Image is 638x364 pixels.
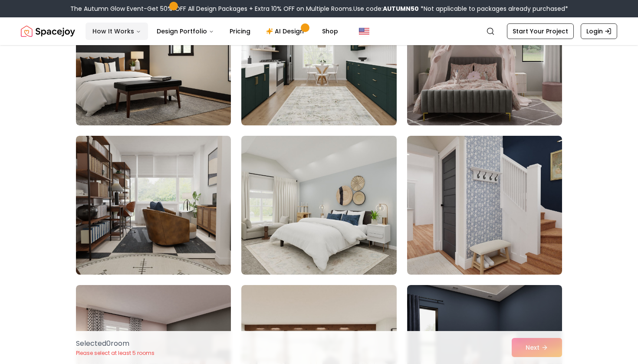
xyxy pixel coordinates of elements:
div: The Autumn Glow Event-Get 50% OFF All Design Packages + Extra 10% OFF on Multiple Rooms. [70,4,568,13]
a: Start Your Project [507,23,574,39]
span: Use code: [353,4,419,13]
a: Shop [315,23,345,40]
nav: Main [86,23,345,40]
a: Pricing [223,23,257,40]
img: United States [359,26,369,36]
span: *Not applicable to packages already purchased* [419,4,568,13]
a: Login [581,23,617,39]
img: Spacejoy Logo [21,23,75,40]
a: Spacejoy [21,23,75,40]
img: Room room-13 [76,136,231,275]
button: How It Works [86,23,148,40]
button: Design Portfolio [150,23,221,40]
img: Room room-14 [241,136,396,275]
p: Selected 0 room [76,338,155,349]
img: Room room-15 [407,136,562,275]
b: AUTUMN50 [383,4,419,13]
a: AI Design [259,23,313,40]
p: Please select at least 5 rooms [76,350,155,357]
nav: Global [21,17,617,45]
